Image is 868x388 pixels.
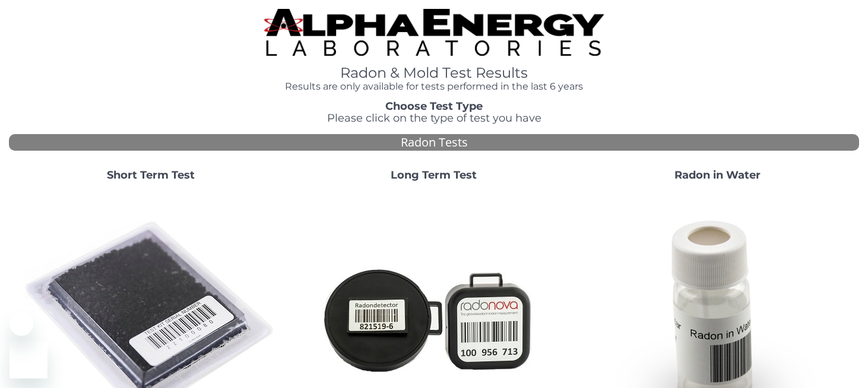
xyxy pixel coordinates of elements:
img: TightCrop.jpg [264,9,604,56]
iframe: Button to launch messaging window [9,341,47,379]
div: Radon Tests [9,134,859,151]
strong: Long Term Test [391,168,477,182]
h4: Results are only available for tests performed in the last 6 years [264,81,604,92]
h1: Radon & Mold Test Results [264,65,604,81]
iframe: Close message [9,312,33,336]
strong: Radon in Water [674,168,761,182]
span: Please click on the type of test you have [327,112,541,125]
strong: Choose Test Type [385,100,483,113]
strong: Short Term Test [107,168,195,182]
